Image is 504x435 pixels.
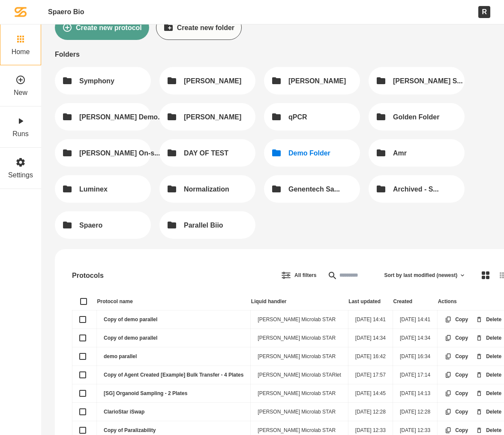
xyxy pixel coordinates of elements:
td: [DATE] 14:34 [348,329,393,347]
td: [PERSON_NAME] Microlab STAR [251,403,348,421]
th: Last updated [348,293,393,310]
button: Copy of demo parallel [79,335,86,341]
button: Copy [438,383,475,404]
button: Tile view [473,263,498,288]
td: [DATE] 17:57 [348,366,393,384]
td: [DATE] 17:14 [393,366,437,384]
button: [SG] Organoid Sampling - 2 Plates [79,390,86,397]
div: Amr [393,149,407,157]
img: Spaero logomark [15,6,27,18]
button: [PERSON_NAME] S... [369,67,465,94]
a: Copy of demo parallel [104,335,157,341]
td: [PERSON_NAME] Microlab STARlet [251,366,348,384]
div: Demo Folder [288,149,330,157]
div: [PERSON_NAME] S... [393,77,463,85]
div: Parallel Biio [184,221,223,229]
button: Parallel Biio [159,211,255,239]
div: Golden Folder [393,113,439,121]
td: [PERSON_NAME] Microlab STAR [251,329,348,347]
label: Runs [12,130,28,138]
a: Demo Folder [264,139,360,167]
div: [PERSON_NAME] [288,77,346,85]
div: Normalization [184,185,229,193]
button: [PERSON_NAME] [159,67,255,94]
button: Create new folder [156,15,242,40]
label: Settings [8,171,33,179]
button: Luminex [55,175,151,203]
div: Folders [55,50,490,58]
button: Copy [438,401,475,423]
button: Golden Folder [369,103,465,131]
th: Protocol name [97,293,251,310]
div: Symphony [79,77,114,85]
a: [SG] Organoid Sampling - 2 Plates [104,390,187,396]
td: [PERSON_NAME] Microlab STAR [251,310,348,329]
button: [PERSON_NAME] On-s... [55,139,151,167]
td: [DATE] 14:34 [393,329,437,347]
button: DAY OF TEST [159,139,255,167]
td: [DATE] 12:28 [348,403,393,421]
button: Copy of demo parallel [79,316,86,323]
a: Copy of Agent Created [Example] Bulk Transfer - 4 Plates [104,372,243,378]
div: Luminex [79,185,108,193]
div: [PERSON_NAME] [184,113,241,121]
label: New [14,88,27,97]
div: Spaero [79,221,102,229]
button: Copy [438,327,475,349]
span: Sort by last modified (newest) [384,272,457,278]
button: Symphony [55,67,151,94]
a: Spaero Bio [48,8,84,16]
div: Genentech Sa... [288,185,340,193]
button: [PERSON_NAME] Demo... [55,103,151,131]
td: [PERSON_NAME] Microlab STAR [251,347,348,366]
div: R [478,6,490,18]
th: Created [393,293,437,310]
button: Spaero [55,211,151,239]
div: DAY OF TEST [184,149,228,157]
td: [PERSON_NAME] Microlab STAR [251,384,348,403]
button: demo parallel [79,353,86,360]
button: Copy of Agent Created [Example] Bulk Transfer - 4 Plates [79,371,86,378]
div: qPCR [288,113,307,121]
td: [DATE] 14:13 [393,384,437,403]
a: Copy of demo parallel [104,316,157,322]
div: [PERSON_NAME] [184,77,241,85]
button: Select all protocols [80,298,87,305]
td: [DATE] 16:34 [393,347,437,366]
div: Archived - S... [393,185,439,193]
div: Protocols [72,271,104,280]
button: qPCR [264,103,360,131]
button: Amr [369,139,465,167]
button: Create new protocol [55,15,149,40]
a: [PERSON_NAME] [264,67,360,94]
td: [DATE] 14:45 [348,384,393,403]
button: Copy [438,309,475,330]
button: Archived - S... [369,175,465,203]
button: Normalization [159,175,255,203]
button: [PERSON_NAME] [159,103,255,131]
td: [DATE] 14:41 [348,310,393,329]
td: [DATE] 12:28 [393,403,437,421]
div: [PERSON_NAME] Demo... [79,113,163,121]
td: [DATE] 16:42 [348,347,393,366]
button: Genentech Sa... [264,175,360,203]
a: demo parallel [104,353,137,359]
label: Home [12,48,30,56]
button: Filter protocol [273,263,324,288]
a: Copy of Paralizability [104,427,156,433]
